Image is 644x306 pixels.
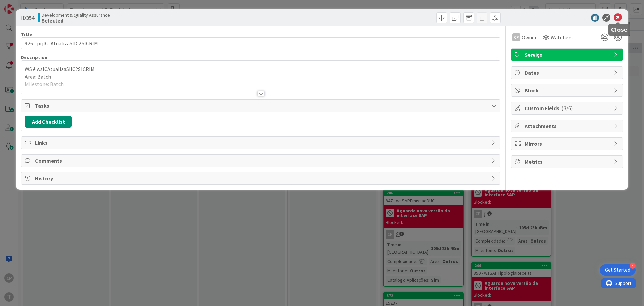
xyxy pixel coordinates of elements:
[21,54,47,60] span: Description
[35,157,488,165] span: Comments
[611,27,628,33] h5: Close
[525,122,610,130] span: Attachments
[35,102,488,110] span: Tasks
[525,86,610,94] span: Block
[35,139,488,147] span: Links
[525,140,610,148] span: Mirrors
[25,116,72,128] button: Add Checklist
[25,73,497,81] p: Area: Batch
[512,33,520,41] div: CP
[605,267,630,273] div: Get Started
[42,18,110,23] b: Selected
[525,104,610,112] span: Custom Fields
[35,174,488,182] span: History
[525,69,610,77] span: Dates
[551,33,573,41] span: Watchers
[525,51,610,59] span: Serviço
[26,14,34,21] b: 354
[522,33,537,41] span: Owner
[630,263,636,269] div: 4
[525,158,610,166] span: Metrics
[14,1,31,9] span: Support
[600,264,636,276] div: Open Get Started checklist, remaining modules: 4
[21,31,32,37] label: Title
[25,65,497,73] p: WS é wsICAtualizaSIIC2SICRIM
[21,37,500,49] input: type card name here...
[561,105,573,112] span: ( 3/6 )
[21,14,34,22] span: ID
[42,12,110,18] span: Development & Quality Assurance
